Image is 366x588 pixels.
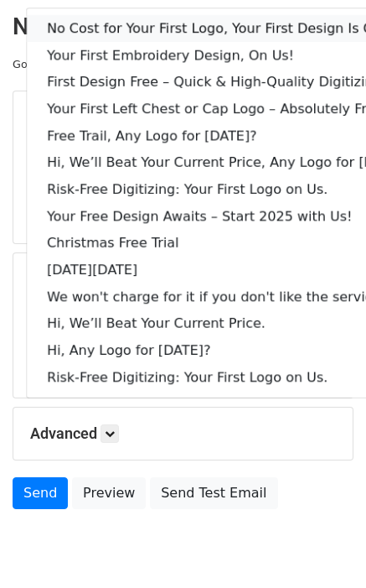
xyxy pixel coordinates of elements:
h2: New Campaign [13,13,353,41]
h5: Advanced [30,424,336,443]
a: Send [13,477,68,509]
iframe: Chat Widget [282,507,366,588]
small: Google Sheet: [13,58,143,70]
a: Send Test Email [150,477,277,509]
a: Preview [72,477,146,509]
